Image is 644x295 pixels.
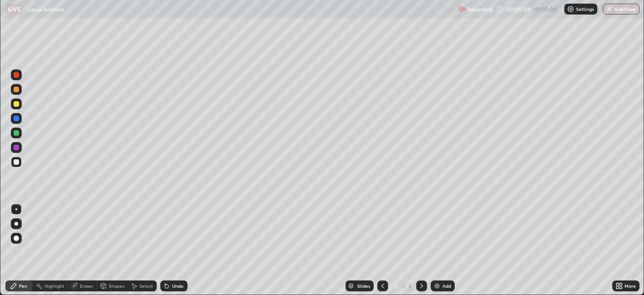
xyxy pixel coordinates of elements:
div: Select [139,284,153,288]
div: / [403,283,405,289]
img: end-class-cross [606,5,613,13]
p: Liquid Solution [27,5,64,13]
img: recording.375f2c34.svg [458,5,466,13]
p: LIVE [8,5,20,13]
img: class-settings-icons [567,5,574,13]
div: Eraser [80,284,93,288]
div: 3 [392,283,401,289]
p: Recording [467,6,493,13]
div: 3 [407,282,413,290]
div: Undo [172,284,183,288]
div: More [625,284,636,288]
p: Settings [576,7,594,11]
button: End Class [603,4,639,15]
div: Slides [357,284,370,288]
div: Add [442,284,451,288]
div: Highlight [44,284,64,288]
div: Shapes [109,284,124,288]
img: add-slide-button [433,282,441,290]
